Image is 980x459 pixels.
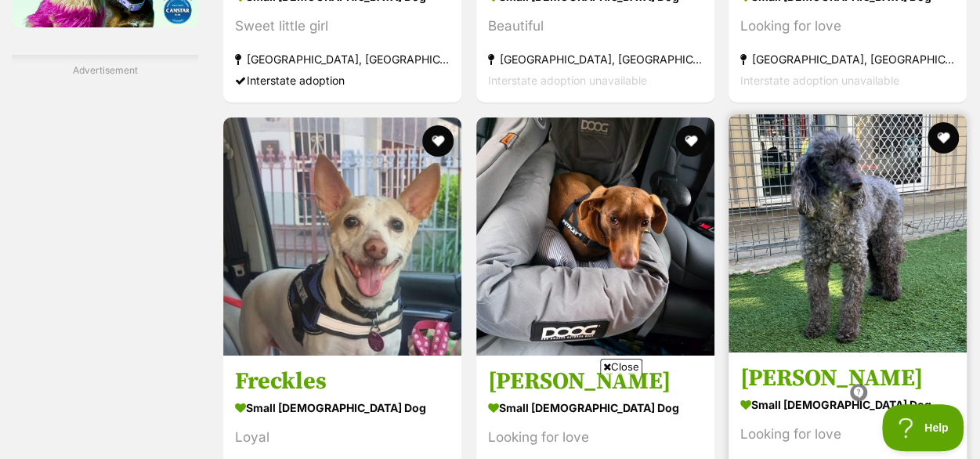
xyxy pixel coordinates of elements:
[235,70,450,91] div: Interstate adoption
[488,16,703,37] div: Beautiful
[235,49,450,70] strong: [GEOGRAPHIC_DATA], [GEOGRAPHIC_DATA]
[223,117,461,356] img: Freckles - Jack Russell Terrier Dog
[729,114,967,352] img: Coco Bella - Poodle (Miniature) Dog
[740,49,955,70] strong: [GEOGRAPHIC_DATA], [GEOGRAPHIC_DATA]
[488,74,647,87] span: Interstate adoption unavailable
[488,49,703,70] strong: [GEOGRAPHIC_DATA], [GEOGRAPHIC_DATA]
[674,125,706,157] button: favourite
[740,363,955,393] h3: [PERSON_NAME]
[235,367,450,396] h3: Freckles
[600,359,642,374] span: Close
[235,16,450,37] div: Sweet little girl
[740,74,899,87] span: Interstate adoption unavailable
[928,122,959,154] button: favourite
[882,404,964,451] iframe: Help Scout Beacon - Open
[476,117,714,356] img: Locke - Dachshund Dog
[852,385,866,399] img: info.svg
[422,125,454,157] button: favourite
[488,367,703,396] h3: [PERSON_NAME]
[740,16,955,37] div: Looking for love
